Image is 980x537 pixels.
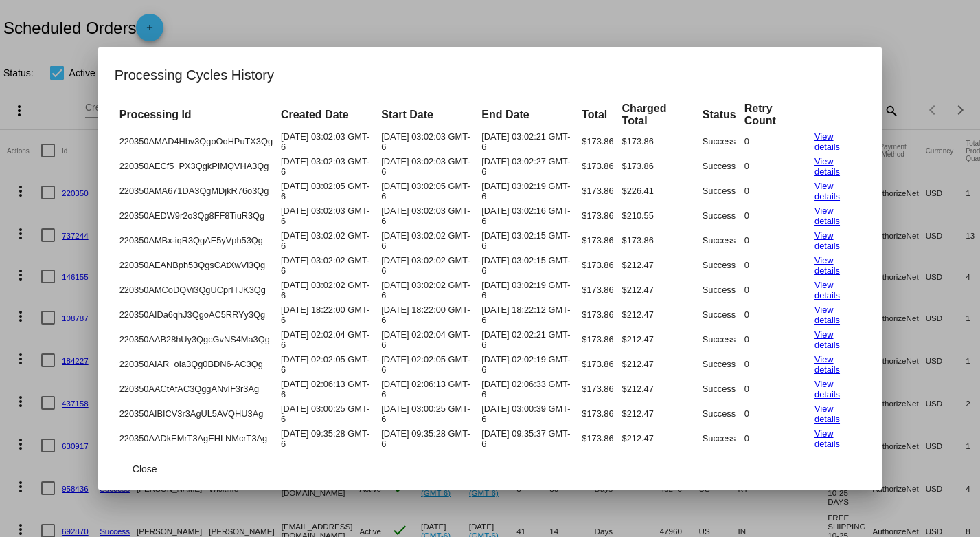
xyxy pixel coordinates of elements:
[814,329,840,350] a: View details
[478,204,577,228] td: [DATE] 03:02:16 GMT-6
[699,353,740,376] td: Success
[478,229,577,252] td: [DATE] 03:02:15 GMT-6
[378,155,477,178] td: [DATE] 03:02:03 GMT-6
[814,206,840,226] a: View details
[478,427,577,450] td: [DATE] 09:35:37 GMT-6
[116,155,276,178] td: 220350AECf5_PX3QgkPIMQVHA3Qg
[277,377,376,401] td: [DATE] 02:06:13 GMT-6
[619,155,698,178] td: $173.86
[741,402,810,426] td: 0
[478,179,577,203] td: [DATE] 03:02:19 GMT-6
[699,328,740,351] td: Success
[378,303,477,327] td: [DATE] 18:22:00 GMT-6
[741,278,810,302] td: 0
[478,130,577,153] td: [DATE] 03:02:21 GMT-6
[578,303,617,327] td: $173.86
[378,328,477,351] td: [DATE] 02:02:04 GMT-6
[699,179,740,203] td: Success
[478,155,577,178] td: [DATE] 03:02:27 GMT-6
[116,204,276,228] td: 220350AEDW9r2o3Qg8FF8TiuR3Qg
[277,427,376,450] td: [DATE] 09:35:28 GMT-6
[478,278,577,302] td: [DATE] 03:02:19 GMT-6
[619,328,698,351] td: $212.47
[741,353,810,376] td: 0
[814,305,840,325] a: View details
[578,204,617,228] td: $173.86
[741,254,810,277] td: 0
[578,130,617,153] td: $173.86
[277,130,376,153] td: [DATE] 03:02:03 GMT-6
[699,278,740,302] td: Success
[619,353,698,376] td: $212.47
[378,130,477,153] td: [DATE] 03:02:03 GMT-6
[814,255,840,276] a: View details
[378,179,477,203] td: [DATE] 03:02:05 GMT-6
[699,204,740,228] td: Success
[741,229,810,252] td: 0
[133,463,157,474] span: Close
[578,101,617,129] th: Total
[277,204,376,228] td: [DATE] 03:02:03 GMT-6
[741,130,810,153] td: 0
[814,131,840,152] a: View details
[814,428,840,449] a: View details
[699,155,740,178] td: Success
[578,328,617,351] td: $173.86
[619,427,698,450] td: $212.47
[115,457,175,481] button: Close dialog
[116,353,276,376] td: 220350AIAR_oIa3Qg0BDN6-AC3Qg
[741,377,810,401] td: 0
[478,101,577,129] th: End Date
[277,101,376,129] th: Created Date
[116,377,276,401] td: 220350AACtAfAC3QggANvIF3r3Ag
[277,155,376,178] td: [DATE] 03:02:03 GMT-6
[378,353,477,376] td: [DATE] 02:02:05 GMT-6
[741,101,810,129] th: Retry Count
[115,64,866,86] h1: Processing Cycles History
[699,402,740,426] td: Success
[619,101,698,129] th: Charged Total
[699,303,740,327] td: Success
[378,204,477,228] td: [DATE] 03:02:03 GMT-6
[814,404,840,424] a: View details
[578,402,617,426] td: $173.86
[619,179,698,203] td: $226.41
[578,229,617,252] td: $173.86
[116,229,276,252] td: 220350AMBx-iqR3QgAE5yVph53Qg
[277,229,376,252] td: [DATE] 03:02:02 GMT-6
[116,130,276,153] td: 220350AMAD4Hbv3QgoOoHPuTX3Qg
[116,303,276,327] td: 220350AIDa6qhJ3QgoAC5RRYy3Qg
[619,303,698,327] td: $212.47
[478,353,577,376] td: [DATE] 02:02:19 GMT-6
[619,402,698,426] td: $212.47
[699,427,740,450] td: Success
[741,427,810,450] td: 0
[116,101,276,129] th: Processing Id
[277,402,376,426] td: [DATE] 03:00:25 GMT-6
[378,427,477,450] td: [DATE] 09:35:28 GMT-6
[478,254,577,277] td: [DATE] 03:02:15 GMT-6
[699,377,740,401] td: Success
[277,303,376,327] td: [DATE] 18:22:00 GMT-6
[116,328,276,351] td: 220350AAB28hUy3QgcGvNS4Ma3Qg
[277,328,376,351] td: [DATE] 02:02:04 GMT-6
[378,402,477,426] td: [DATE] 03:00:25 GMT-6
[814,379,840,399] a: View details
[378,377,477,401] td: [DATE] 02:06:13 GMT-6
[814,181,840,201] a: View details
[277,278,376,302] td: [DATE] 03:02:02 GMT-6
[378,229,477,252] td: [DATE] 03:02:02 GMT-6
[814,280,840,300] a: View details
[741,179,810,203] td: 0
[277,353,376,376] td: [DATE] 02:02:05 GMT-6
[578,179,617,203] td: $173.86
[619,278,698,302] td: $212.47
[478,328,577,351] td: [DATE] 02:02:21 GMT-6
[116,278,276,302] td: 220350AMCoDQVi3QgUCprITJK3Qg
[699,229,740,252] td: Success
[741,155,810,178] td: 0
[578,254,617,277] td: $173.86
[699,130,740,153] td: Success
[741,303,810,327] td: 0
[378,278,477,302] td: [DATE] 03:02:02 GMT-6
